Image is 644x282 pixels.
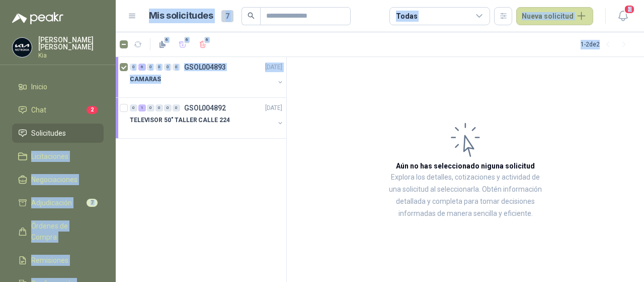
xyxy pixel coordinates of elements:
span: search [248,12,255,19]
span: Solicitudes [31,128,66,139]
button: 6 [175,36,191,52]
h1: Mis solicitudes [149,9,213,23]
div: 0 [173,64,180,71]
div: 0 [147,64,154,71]
div: 6 [138,64,146,71]
p: GSOL004893 [184,64,226,71]
button: 3 [614,7,632,25]
a: Inicio [12,77,104,96]
img: Logo peakr [12,12,63,24]
a: Adjudicación7 [12,193,104,212]
span: 6 [184,36,191,44]
a: 0 6 0 0 0 0 GSOL004893[DATE] CAMARAS [130,61,284,93]
a: Remisiones [12,251,104,270]
a: Chat2 [12,100,104,120]
span: 7 [87,199,98,207]
div: 0 [164,104,172,111]
div: 0 [173,104,180,111]
span: Negociaciones [31,174,77,185]
a: Solicitudes [12,124,104,143]
span: 3 [624,5,635,14]
a: Órdenes de Compra [12,216,104,247]
span: Inicio [31,81,47,92]
span: 2 [87,106,98,114]
div: 1 - 2 de 2 [581,36,632,52]
p: GSOL004892 [184,104,226,111]
p: Kia [38,52,104,59]
div: 0 [130,64,137,71]
a: 0 1 0 0 0 0 GSOL004892[DATE] TELEVISOR 50" TALLER CALLE 224 [130,102,284,134]
div: 1 [138,104,146,111]
span: Órdenes de Compra [31,220,94,243]
button: 6 [154,36,171,52]
span: 6 [164,36,171,44]
span: Chat [31,104,46,116]
p: CAMARAS [130,75,161,84]
div: 0 [164,64,172,71]
h3: Aún no has seleccionado niguna solicitud [396,160,535,172]
p: [PERSON_NAME] [PERSON_NAME] [38,36,104,50]
span: Remisiones [31,255,68,266]
button: Nueva solicitud [516,7,593,25]
p: TELEVISOR 50" TALLER CALLE 224 [130,116,229,125]
span: 7 [221,10,233,22]
div: 0 [130,104,137,111]
a: Licitaciones [12,147,104,166]
span: Licitaciones [31,151,68,162]
button: 6 [195,36,211,52]
p: [DATE] [265,63,282,72]
span: Adjudicación [31,197,72,208]
p: Explora los detalles, cotizaciones y actividad de una solicitud al seleccionarla. Obtén informaci... [387,172,543,220]
span: 6 [204,36,211,44]
div: 0 [155,104,163,111]
a: Negociaciones [12,170,104,189]
div: Todas [396,11,417,22]
div: 0 [155,64,163,71]
div: 0 [147,104,154,111]
p: [DATE] [265,103,282,113]
img: Company Logo [13,38,32,57]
